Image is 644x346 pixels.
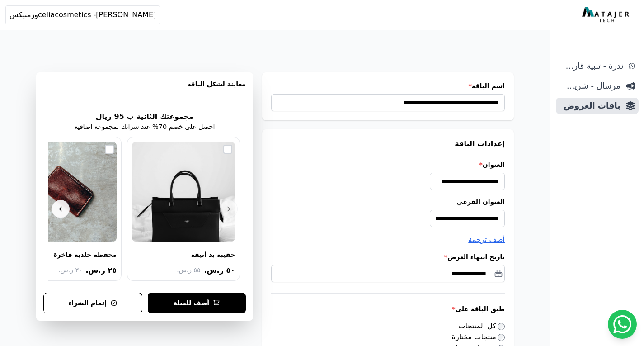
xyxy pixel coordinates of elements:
[52,200,70,218] button: Next
[271,304,505,313] label: طبق الباقة على
[559,80,620,92] span: مرسال - شريط دعاية
[177,265,200,275] span: ٥٥ ر.س.
[498,323,505,330] input: كل المنتجات
[75,122,215,132] p: احصل على خصم 70% عند شرائك لمجموعة اضافية
[5,5,160,24] button: celiacosmetics -[PERSON_NAME]وزمتيكس
[271,252,505,261] label: تاريخ انتهاء العرض
[9,9,156,20] span: celiacosmetics -[PERSON_NAME]وزمتيكس
[559,100,620,112] span: باقات العروض
[53,251,117,259] div: محفظة جلدية فاخرة
[582,7,631,23] img: MatajerTech Logo
[85,265,117,276] span: ٢٥ ر.س.
[271,160,505,169] label: العنوان
[43,293,142,313] button: إتمام الشراء
[271,138,505,149] h3: إعدادات الباقة
[498,334,505,341] input: منتجات مختارة
[468,234,505,245] button: أضف ترجمة
[43,80,246,100] h3: معاينة لشكل الباقه
[220,200,238,218] button: Previous
[459,322,505,330] label: كل المنتجات
[271,81,505,90] label: اسم الباقة
[204,265,235,276] span: ٥٠ ر.س.
[468,235,505,244] span: أضف ترجمة
[559,60,623,72] span: ندرة - تنبية قارب علي النفاذ
[191,251,235,259] div: حقيبة يد أنيقة
[452,332,505,341] label: منتجات مختارة
[148,293,246,313] button: أضف للسلة
[96,111,194,122] h2: مجموعتك الثانية ب 95 ريال
[271,197,505,206] label: العنوان الفرعي
[14,142,117,242] img: محفظة جلدية فاخرة
[132,142,235,242] img: حقيبة يد أنيقة
[58,265,82,275] span: ٣٠ ر.س.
